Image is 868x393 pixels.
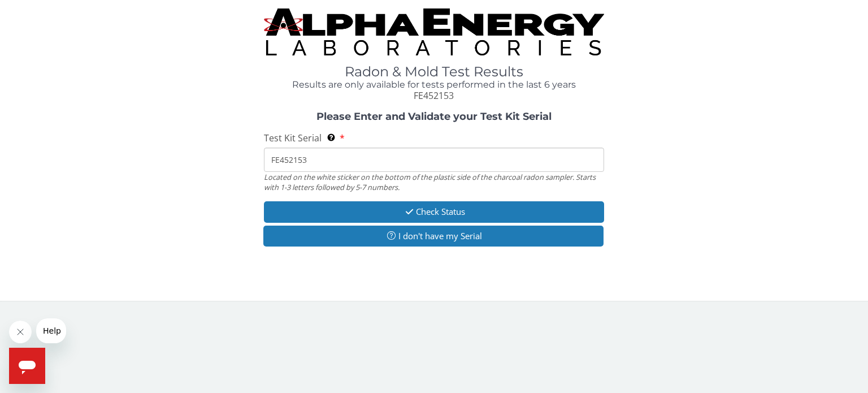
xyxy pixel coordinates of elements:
iframe: Button to launch messaging window [9,348,45,384]
h4: Results are only available for tests performed in the last 6 years [264,80,604,90]
button: Check Status [264,201,604,222]
span: FE452153 [414,89,454,102]
iframe: Message from company [36,318,66,343]
h1: Radon & Mold Test Results [264,64,604,79]
img: TightCrop.jpg [264,8,604,55]
span: Test Kit Serial [264,132,322,144]
strong: Please Enter and Validate your Test Kit Serial [316,110,552,123]
button: I don't have my Serial [263,226,604,247]
div: Located on the white sticker on the bottom of the plastic side of the charcoal radon sampler. Sta... [264,172,604,193]
iframe: Close message [9,321,32,343]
